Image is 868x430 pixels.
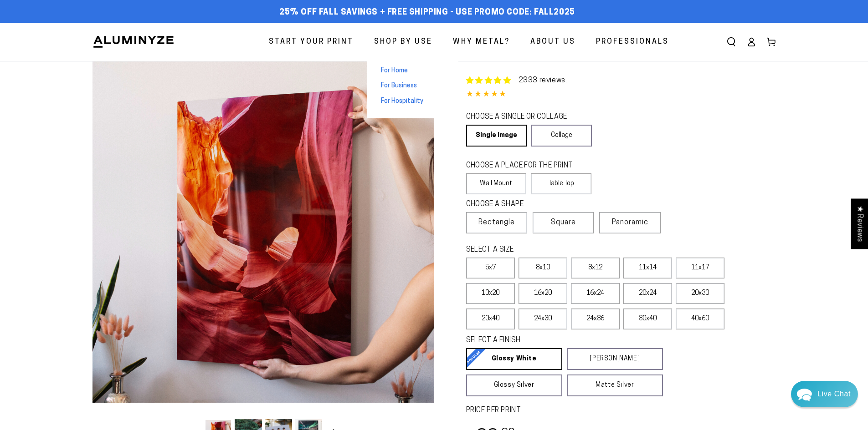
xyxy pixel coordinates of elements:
[519,77,567,84] a: 2333 reviews.
[530,35,575,49] span: About Us
[466,335,641,346] legend: SELECT A FINISH
[466,405,776,416] label: PRICE PER PRINT
[612,219,648,226] span: Panoramic
[524,30,582,54] a: About Us
[551,217,576,228] span: Square
[676,309,724,329] label: 40x60
[623,283,672,304] label: 20x24
[531,173,591,194] label: Table Top
[446,30,517,54] a: Why Metal?
[466,283,515,304] label: 10x20
[466,112,584,122] legend: CHOOSE A SINGLE OR COLLAGE
[466,161,583,171] legend: CHOOSE A PLACE FOR THE PRINT
[381,97,423,106] span: For Hospitality
[466,245,648,255] legend: SELECT A SIZE
[466,258,515,278] label: 5x7
[571,309,620,329] label: 24x36
[367,30,439,54] a: Shop By Use
[466,88,776,101] div: 4.85 out of 5.0 stars
[623,258,672,278] label: 11x14
[381,81,417,91] span: For Business
[676,283,724,304] label: 20x30
[519,309,567,329] label: 24x30
[367,78,458,94] a: For Business
[367,94,458,109] a: For Hospitality
[721,32,741,52] summary: Search our site
[791,381,858,407] div: Chat widget toggle
[466,199,585,210] legend: CHOOSE A SHAPE
[589,30,676,54] a: Professionals
[623,309,672,329] label: 30x40
[453,35,510,49] span: Why Metal?
[596,35,669,49] span: Professionals
[279,8,575,18] span: 25% off FALL Savings + Free Shipping - Use Promo Code: FALL2025
[851,198,868,249] div: Click to open Judge.me floating reviews tab
[374,35,432,49] span: Shop By Use
[478,217,515,228] span: Rectangle
[519,283,567,304] label: 16x20
[531,125,592,147] a: Collage
[817,381,851,407] div: Contact Us Directly
[92,35,175,49] img: Aluminyze
[466,125,527,147] a: Single Image
[466,374,562,396] a: Glossy Silver
[466,348,562,370] a: Glossy White
[381,66,408,76] span: For Home
[676,258,724,278] label: 11x17
[262,30,360,54] a: Start Your Print
[367,63,458,79] a: For Home
[571,283,620,304] label: 16x24
[567,374,663,396] a: Matte Silver
[519,258,567,278] label: 8x10
[269,35,354,49] span: Start Your Print
[571,258,620,278] label: 8x12
[466,173,527,194] label: Wall Mount
[567,348,663,370] a: [PERSON_NAME]
[466,309,515,329] label: 20x40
